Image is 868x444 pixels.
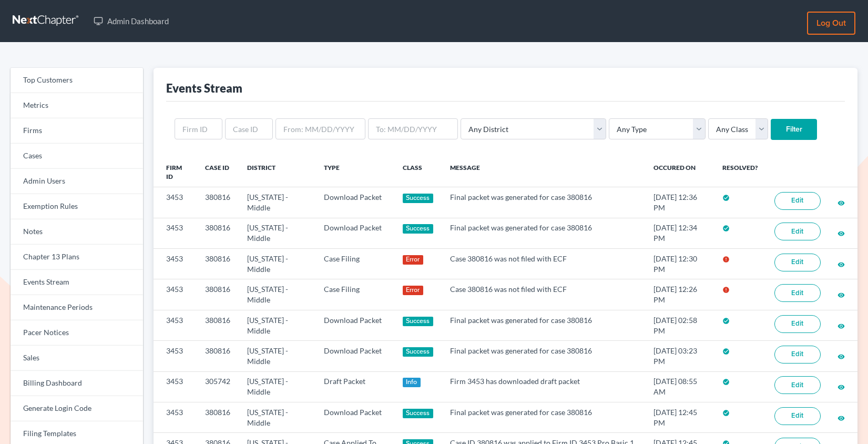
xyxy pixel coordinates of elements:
[239,371,315,402] td: [US_STATE] - Middle
[807,12,855,35] a: Log out
[722,348,730,355] i: check_circle
[403,194,433,203] div: Success
[315,341,394,371] td: Download Packet
[774,284,821,302] a: Edit
[239,187,315,218] td: [US_STATE] - Middle
[838,413,845,422] a: visibility
[722,256,730,263] i: error
[442,341,645,371] td: Final packet was generated for case 380816
[154,157,197,187] th: Firm ID
[645,218,714,248] td: [DATE] 12:34 PM
[838,322,845,330] i: visibility
[11,144,143,169] a: Cases
[838,198,845,207] a: visibility
[403,409,433,418] div: Success
[197,157,239,187] th: Case ID
[175,118,222,139] input: Firm ID
[774,223,821,240] a: Edit
[403,317,433,326] div: Success
[154,218,197,248] td: 3453
[11,219,143,245] a: Notes
[11,371,143,396] a: Billing Dashboard
[645,310,714,340] td: [DATE] 02:58 PM
[11,118,143,144] a: Firms
[166,80,242,96] div: Events Stream
[275,118,365,139] input: From: MM/DD/YYYY
[197,310,239,340] td: 380816
[197,279,239,310] td: 380816
[774,376,821,394] a: Edit
[315,402,394,433] td: Download Packet
[315,371,394,402] td: Draft Packet
[774,407,821,425] a: Edit
[442,310,645,340] td: Final packet was generated for case 380816
[11,320,143,346] a: Pacer Notices
[838,230,845,237] i: visibility
[197,341,239,371] td: 380816
[774,315,821,333] a: Edit
[239,402,315,433] td: [US_STATE] - Middle
[239,279,315,310] td: [US_STATE] - Middle
[838,290,845,299] a: visibility
[11,295,143,320] a: Maintenance Periods
[714,157,766,187] th: Resolved?
[11,93,143,118] a: Metrics
[645,249,714,279] td: [DATE] 12:30 PM
[11,245,143,270] a: Chapter 13 Plans
[88,12,174,31] a: Admin Dashboard
[774,254,821,271] a: Edit
[403,224,433,234] div: Success
[838,199,845,207] i: visibility
[315,218,394,248] td: Download Packet
[838,261,845,268] i: visibility
[197,187,239,218] td: 380816
[838,259,845,268] a: visibility
[771,119,817,140] input: Filter
[315,310,394,340] td: Download Packet
[645,341,714,371] td: [DATE] 03:23 PM
[645,279,714,310] td: [DATE] 12:26 PM
[403,286,423,295] div: Error
[154,310,197,340] td: 3453
[154,402,197,433] td: 3453
[315,279,394,310] td: Case Filing
[197,371,239,402] td: 305742
[645,187,714,218] td: [DATE] 12:36 PM
[11,68,143,93] a: Top Customers
[838,291,845,299] i: visibility
[315,157,394,187] th: Type
[315,249,394,279] td: Case Filing
[11,169,143,194] a: Admin Users
[239,157,315,187] th: District
[154,249,197,279] td: 3453
[225,118,273,139] input: Case ID
[645,402,714,433] td: [DATE] 12:45 PM
[154,371,197,402] td: 3453
[722,409,730,417] i: check_circle
[722,317,730,325] i: check_circle
[394,157,442,187] th: Class
[239,341,315,371] td: [US_STATE] - Middle
[11,194,143,219] a: Exemption Rules
[722,194,730,201] i: check_circle
[11,346,143,371] a: Sales
[442,249,645,279] td: Case 380816 was not filed with ECF
[838,415,845,422] i: visibility
[645,371,714,402] td: [DATE] 08:55 AM
[442,279,645,310] td: Case 380816 was not filed with ECF
[11,270,143,295] a: Events Stream
[838,384,845,391] i: visibility
[722,378,730,386] i: check_circle
[838,228,845,237] a: visibility
[154,341,197,371] td: 3453
[442,371,645,402] td: Firm 3453 has downloaded draft packet
[442,402,645,433] td: Final packet was generated for case 380816
[315,187,394,218] td: Download Packet
[442,187,645,218] td: Final packet was generated for case 380816
[239,218,315,248] td: [US_STATE] - Middle
[442,157,645,187] th: Message
[197,218,239,248] td: 380816
[722,225,730,232] i: check_circle
[239,249,315,279] td: [US_STATE] - Middle
[239,310,315,340] td: [US_STATE] - Middle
